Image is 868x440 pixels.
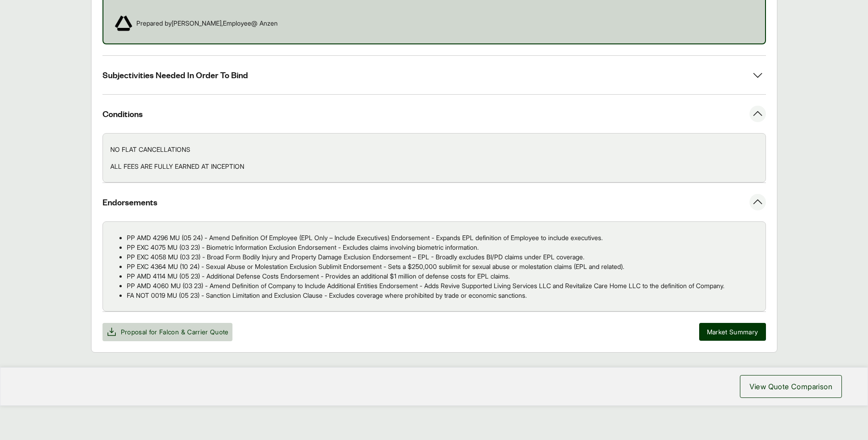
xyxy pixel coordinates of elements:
[159,328,179,336] span: Falcon
[127,252,758,262] li: PP EXC 4058 MU (03 23) - Broad Form Bodily Injury and Property Damage Exclusion Endorsement – EPL...
[102,95,766,133] button: Conditions
[136,18,278,28] span: Prepared by [PERSON_NAME] , Employee @ Anzen
[127,233,758,242] li: PP AMD 4296 MU (05 24) - Amend Definition Of Employee (EPL Only – Include Executives) Endorsement...
[127,242,758,252] li: PP EXC 4075 MU (03 23) - Biometric Information Exclusion Endorsement - Excludes claims involving ...
[749,381,832,392] span: View Quote Comparison
[707,327,758,337] span: Market Summary
[121,327,229,337] span: Proposal for
[102,323,232,341] button: Proposal for Falcon & Carrier Quote
[699,323,766,341] button: Market Summary
[102,69,248,80] span: Subjectivities Needed In Order To Bind
[102,183,766,221] button: Endorsements
[102,108,143,119] span: Conditions
[110,161,758,171] p: ALL FEES ARE FULLY EARNED AT INCEPTION
[102,196,157,208] span: Endorsements
[102,56,766,94] button: Subjectivities Needed In Order To Bind
[110,145,758,154] p: NO FLAT CANCELLATIONS
[740,375,842,398] button: View Quote Comparison
[181,328,229,336] span: & Carrier Quote
[127,262,758,271] li: PP EXC 4364 MU (10 24) - Sexual Abuse or Molestation Exclusion Sublimit Endorsement - Sets a $250...
[127,290,758,300] li: FA NOT 0019 MU (05 23) - Sanction Limitation and Exclusion Clause - Excludes coverage where prohi...
[127,271,758,281] li: PP AMD 4114 MU (05 23) - Additional Defense Costs Endorsement - Provides an additional $1 million...
[127,281,758,290] li: PP AMD 4060 MU (03 23) - Amend Definition of Company to Include Additional Entities Endorsement -...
